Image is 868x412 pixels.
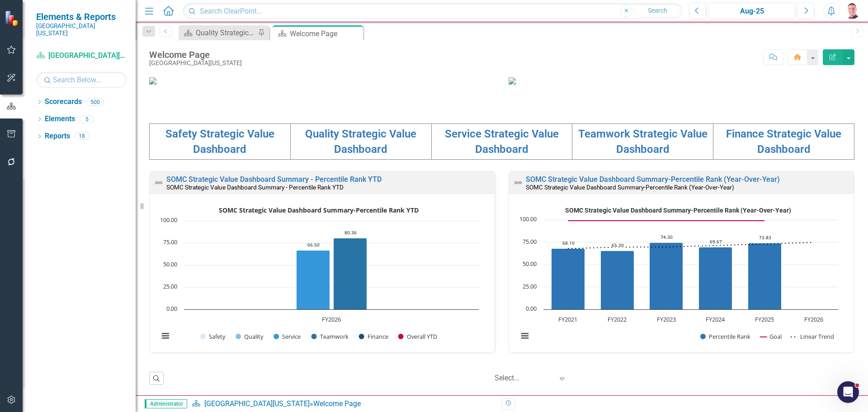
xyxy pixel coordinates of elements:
[305,128,416,156] a: Quality Strategic Value Dashboard
[166,304,177,313] text: 0.00
[192,399,495,409] div: »
[75,133,89,140] div: 18
[36,22,127,37] small: [GEOGRAPHIC_DATA][US_STATE]
[523,282,537,290] text: 25.00
[526,304,537,313] text: 0.00
[159,330,172,342] button: View chart menu, SOMC Strategic Value Dashboard Summary-Percentile Rank YTD
[578,128,708,156] a: Teamwork Strategic Value Dashboard
[36,11,127,22] span: Elements & Reports
[290,28,361,39] div: Welcome Page
[566,219,767,223] g: Goal, series 2 of 3. Line with 6 data points.
[311,332,349,341] button: Show Teamwork
[519,215,537,223] text: 100.00
[710,238,722,245] text: 69.67
[45,114,75,124] a: Elements
[236,332,264,341] button: Show Quality
[445,128,559,156] a: Service Strategic Value Dashboard
[699,247,732,309] path: FY2024, 69.67. Percentile Rank.
[562,240,575,246] text: 68.10
[313,399,361,408] div: Welcome Page
[200,332,226,341] button: Show Safety
[80,115,94,123] div: 5
[149,77,156,85] img: download%20somc%20mission%20vision.png
[45,97,82,107] a: Scorecards
[149,60,242,66] div: [GEOGRAPHIC_DATA][US_STATE]
[755,315,774,323] text: FY2025
[552,248,585,309] path: FY2021, 68.1. Percentile Rank.
[514,203,843,350] svg: Interactive chart
[650,242,683,309] path: FY2023, 74.3. Percentile Rank.
[523,260,537,268] text: 50.00
[509,77,516,85] img: download%20somc%20strategic%20values%20v2.png
[166,184,344,191] small: SOMC Strategic Value Dashboard Summary - Percentile Rank YTD
[612,242,624,248] text: 65.30
[565,207,791,214] text: SOMC Strategic Value Dashboard Summary-Percentile Rank (Year-Over-Year)
[160,216,177,224] text: 100.00
[837,381,859,403] iframe: Intercom live chat
[154,203,490,350] div: SOMC Strategic Value Dashboard Summary-Percentile Rank YTD. Highcharts interactive chart.
[154,203,483,350] svg: Interactive chart
[5,10,20,26] img: ClearPoint Strategy
[398,332,438,341] button: Show Overall YTD
[509,171,854,353] div: Double-Click to Edit
[514,203,849,350] div: SOMC Strategic Value Dashboard Summary-Percentile Rank (Year-Over-Year). Highcharts interactive c...
[166,175,382,184] a: SOMC Strategic Value Dashboard Summary - Percentile Rank YTD
[307,242,320,248] text: 66.50
[552,220,814,310] g: Percentile Rank, series 1 of 3. Bar series with 6 bars.
[196,27,255,38] div: Quality Strategic Value Dashboard
[344,229,357,236] text: 80.36
[635,5,680,17] button: Search
[86,98,104,106] div: 500
[163,282,177,290] text: 25.00
[759,234,771,241] text: 73.83
[334,238,367,309] g: Teamwork, bar series 4 of 6 with 1 bar.
[153,177,164,188] img: Not Defined
[760,332,782,341] button: Show Goal
[523,237,537,246] text: 75.00
[712,6,792,17] div: Aug-25
[297,250,330,309] path: FY2026, 66.5. Service.
[145,399,187,408] span: Administrator
[45,131,70,142] a: Reports
[791,332,835,341] button: Show Linear Trend
[165,128,274,156] a: Safety Strategic Value Dashboard
[149,50,242,60] div: Welcome Page
[700,332,751,341] button: Show Percentile Rank
[804,315,823,323] text: FY2026
[149,171,495,353] div: Double-Click to Edit
[183,3,682,19] input: Search ClearPoint...
[322,315,341,323] text: FY2026
[726,128,841,156] a: Finance Strategic Value Dashboard
[219,206,419,214] text: SOMC Strategic Value Dashboard Summary-Percentile Rank YTD
[608,315,627,323] text: FY2022
[36,72,127,88] input: Search Below...
[558,315,577,323] text: FY2021
[706,315,725,323] text: FY2024
[513,177,524,188] img: Not Defined
[163,238,177,246] text: 75.00
[334,238,367,309] path: FY2026, 80.36. Teamwork.
[601,251,634,309] path: FY2022, 65.3. Percentile Rank.
[274,332,301,341] button: Show Service
[844,3,860,19] img: David Richard
[163,260,177,268] text: 50.00
[181,27,255,38] a: Quality Strategic Value Dashboard
[297,250,330,309] g: Service, bar series 3 of 6 with 1 bar.
[748,243,782,309] path: FY2025, 73.83. Percentile Rank.
[648,7,667,14] span: Search
[519,330,531,342] button: View chart menu, SOMC Strategic Value Dashboard Summary-Percentile Rank (Year-Over-Year)
[526,175,780,184] a: SOMC Strategic Value Dashboard Summary-Percentile Rank (Year-Over-Year)
[36,51,127,61] a: [GEOGRAPHIC_DATA][US_STATE]
[359,332,388,341] button: Show Finance
[657,315,676,323] text: FY2023
[204,399,310,408] a: [GEOGRAPHIC_DATA][US_STATE]
[660,234,673,240] text: 74.30
[526,184,734,191] small: SOMC Strategic Value Dashboard Summary-Percentile Rank (Year-Over-Year)
[708,3,795,19] button: Aug-25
